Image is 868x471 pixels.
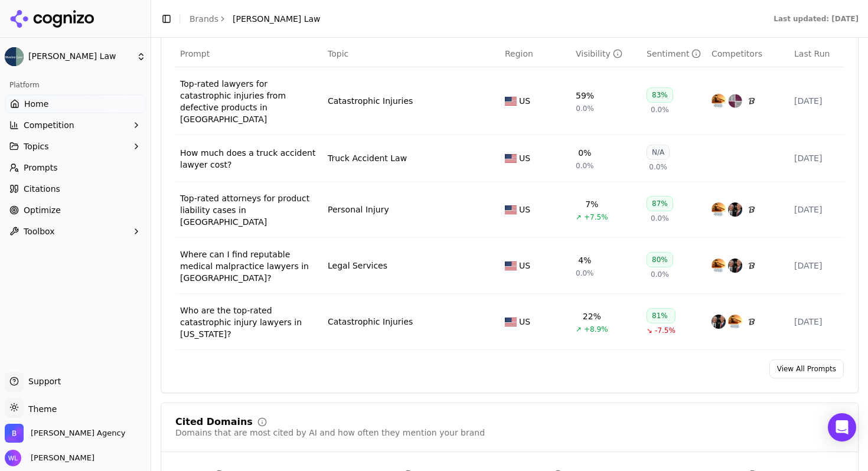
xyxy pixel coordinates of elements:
span: Topics [24,140,49,152]
span: [PERSON_NAME] Law [28,51,132,62]
div: Truck Accident Law [328,152,407,164]
div: [DATE] [794,95,850,107]
span: Last Run [794,48,830,60]
div: Cited Domains [175,417,253,427]
div: 83% [647,87,673,103]
button: Open user button [5,450,94,466]
a: Brands [190,14,218,24]
th: brandMentionRate [571,41,642,67]
span: Prompts [24,162,58,174]
span: +8.9% [584,325,608,334]
a: Catastrophic Injuries [328,316,413,328]
span: 0.0% [576,269,594,278]
a: Where can I find reputable medical malpractice lawyers in [GEOGRAPHIC_DATA]? [180,248,318,284]
div: Legal Services [328,260,387,272]
th: Last Run [789,41,854,67]
span: Theme [24,404,57,414]
img: kline & specter [728,202,742,217]
a: Top-rated lawyers for catastrophic injuries from defective products in [GEOGRAPHIC_DATA] [180,78,318,125]
img: Wendy Lindars [5,450,21,466]
div: [DATE] [794,316,850,328]
span: [PERSON_NAME] Law [233,13,321,25]
img: Bob Agency [5,424,24,443]
div: Visibility [576,48,622,60]
div: Last updated: [DATE] [774,14,859,24]
span: 0.0% [576,161,594,171]
a: Home [5,94,146,113]
img: the levin firm [745,94,759,108]
img: the levin firm [745,202,759,217]
span: ↘ [647,326,652,335]
div: [DATE] [794,260,850,272]
th: Region [500,41,571,67]
th: Topic [323,41,500,67]
div: Who are the top-rated catastrophic injury lawyers in [US_STATE]? [180,305,318,340]
div: Personal Injury [328,204,389,215]
span: +7.5% [584,212,608,222]
th: sentiment [642,41,707,67]
button: Topics [5,137,146,156]
span: Home [24,98,48,110]
span: -7.5% [655,326,676,335]
img: lenahan & dempsey [712,94,726,108]
span: Region [505,48,533,60]
div: [DATE] [794,204,850,215]
span: Competition [24,119,74,131]
span: ↗ [576,325,582,334]
a: How much does a truck accident lawyer cost? [180,147,318,171]
div: Platform [5,76,146,94]
span: Optimize [24,204,61,216]
span: Prompt [180,48,210,60]
img: lenahan & dempsey [712,259,726,273]
th: Prompt [175,41,323,67]
img: fellerman & ciarimboli [728,94,742,108]
a: Optimize [5,201,146,220]
a: View All Prompts [769,359,844,378]
div: [DATE] [794,152,850,164]
span: 0.0% [651,270,669,279]
div: 87% [647,196,673,211]
span: 0.0% [651,214,669,223]
span: US [519,316,530,328]
div: Open Intercom Messenger [828,413,856,441]
img: the levin firm [745,315,759,329]
div: Top-rated attorneys for product liability cases in [GEOGRAPHIC_DATA] [180,192,318,228]
div: 22% [583,310,601,322]
button: Toolbox [5,222,146,241]
div: 7% [585,198,598,210]
span: US [519,204,530,215]
img: Munley Law [5,47,24,66]
a: Catastrophic Injuries [328,95,413,107]
span: [PERSON_NAME] [26,453,94,463]
div: 80% [647,252,673,267]
span: Citations [24,183,60,195]
div: Domains that are most cited by AI and how often they mention your brand [175,427,485,439]
span: Topic [328,48,348,60]
a: Citations [5,179,146,198]
span: US [519,152,530,164]
span: Bob Agency [31,428,125,439]
img: kline & specter [728,259,742,273]
button: Competition [5,116,146,135]
img: US flag [505,318,517,326]
a: Prompts [5,158,146,177]
div: 0% [578,147,591,159]
img: US flag [505,154,517,163]
img: lenahan & dempsey [728,315,742,329]
img: kline & specter [712,315,726,329]
img: lenahan & dempsey [712,202,726,217]
span: Support [24,375,61,387]
div: 59% [576,90,594,102]
nav: breadcrumb [190,13,321,25]
img: US flag [505,97,517,106]
span: Toolbox [24,225,55,237]
div: 81% [647,308,676,323]
div: Data table [175,41,844,350]
div: 4% [578,254,591,266]
span: US [519,260,530,272]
